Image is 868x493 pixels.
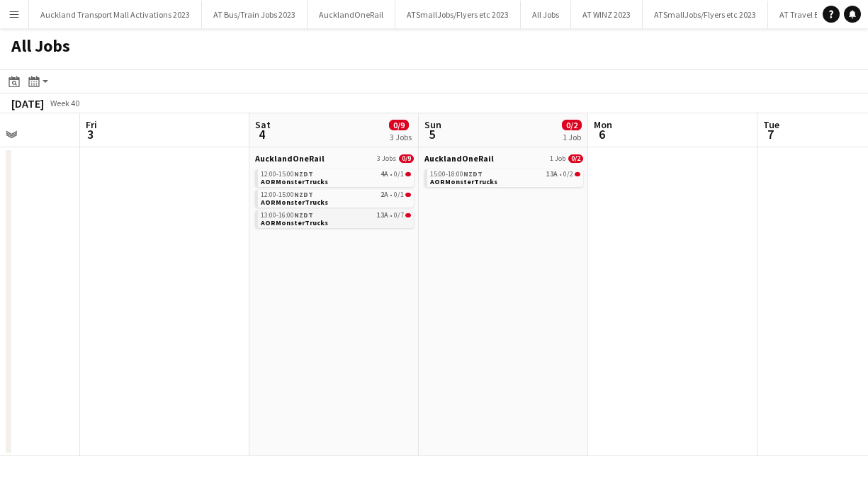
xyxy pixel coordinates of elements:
span: 4 [253,126,271,142]
span: 0/1 [405,193,411,197]
a: 12:00-15:00NZDT4A•0/1AORMonsterTrucks [261,169,411,186]
span: NZDT [294,210,313,220]
button: AT WINZ 2023 [571,1,643,28]
span: 0/2 [568,154,583,163]
button: ATSmallJobs/Flyers etc 2023 [395,1,521,28]
span: Week 40 [47,98,82,108]
span: 0/7 [394,212,404,219]
a: 15:00-18:00NZDT13A•0/2AORMonsterTrucks [430,169,580,186]
span: 0/2 [575,172,580,176]
span: 13A [377,212,388,219]
span: Tue [763,118,779,131]
span: 0/7 [405,213,411,217]
span: Mon [594,118,612,131]
a: AucklandOneRail1 Job0/2 [424,153,583,164]
span: 0/2 [563,171,573,178]
span: AucklandOneRail [424,153,494,164]
button: AT Bus/Train Jobs 2023 [202,1,308,28]
span: 13A [546,171,558,178]
span: 0/9 [389,120,409,130]
div: • [261,191,411,198]
span: 0/2 [562,120,582,130]
div: AucklandOneRail3 Jobs0/912:00-15:00NZDT4A•0/1AORMonsterTrucks12:00-15:00NZDT2A•0/1AORMonsterTruck... [255,153,414,231]
span: AORMonsterTrucks [261,218,328,227]
span: 0/1 [405,172,411,176]
span: NZDT [294,190,313,199]
div: • [261,212,411,219]
span: NZDT [294,169,313,178]
span: 3 Jobs [377,154,396,163]
span: 12:00-15:00 [261,171,313,178]
a: AucklandOneRail3 Jobs0/9 [255,153,414,164]
span: 0/9 [399,154,414,163]
a: 12:00-15:00NZDT2A•0/1AORMonsterTrucks [261,190,411,206]
div: • [430,171,580,178]
button: AucklandOneRail [308,1,395,28]
span: AORMonsterTrucks [261,198,328,207]
span: AORMonsterTrucks [430,177,497,186]
span: Sun [424,118,441,131]
div: 1 Job [563,132,581,142]
span: 3 [84,126,97,142]
span: 0/1 [394,191,404,198]
div: 3 Jobs [390,132,412,142]
span: 2A [381,191,388,198]
button: ATSmallJobs/Flyers etc 2023 [643,1,768,28]
span: 0/1 [394,171,404,178]
a: 13:00-16:00NZDT13A•0/7AORMonsterTrucks [261,210,411,227]
div: AucklandOneRail1 Job0/215:00-18:00NZDT13A•0/2AORMonsterTrucks [424,153,583,190]
span: 1 Job [550,154,565,163]
span: 15:00-18:00 [430,171,483,178]
button: Auckland Transport Mall Activations 2023 [29,1,202,28]
span: 6 [592,126,612,142]
span: 13:00-16:00 [261,212,313,219]
span: AORMonsterTrucks [261,177,328,186]
span: 5 [422,126,441,142]
span: Fri [86,118,97,131]
span: 4A [381,171,388,178]
span: AucklandOneRail [255,153,325,164]
div: [DATE] [11,96,44,110]
span: 7 [761,126,779,142]
span: NZDT [463,169,483,178]
button: All Jobs [521,1,571,28]
span: Sat [255,118,271,131]
span: 12:00-15:00 [261,191,313,198]
div: • [261,171,411,178]
button: AT Travel Expos 2024 [768,1,864,28]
